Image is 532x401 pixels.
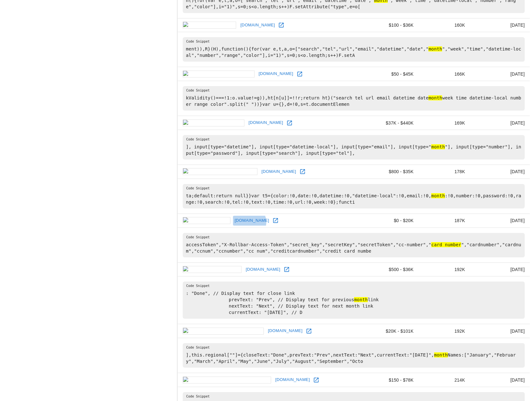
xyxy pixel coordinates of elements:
[183,37,525,62] pre: ment)),R}(H),function(){for(var e,t,a,o=["search","tel","url","email","datetime","date"," ","week...
[183,282,525,319] pre: : "Done", // Display text for close link prevText: "Prev", // Display text for previous link next...
[183,233,525,257] pre: accessToken","X-Rollbar-Access-Token","secret_key","secretKey","secretToken","cc-number"," ","car...
[431,242,461,247] hl: card number
[419,262,470,276] td: 192K
[183,135,525,160] pre: ], input[type="datetime"], input[type="datetime-local"], input[type="email"], input[type=" "], in...
[183,343,525,368] pre: ],this.regional[""]={closeText:"Done",prevText:"Prev",nextText:"Next",currentText:"[DATE]", Names...
[470,116,530,130] td: [DATE]
[428,95,442,100] hl: month
[183,328,264,335] img: thesonarnetwork.com icon
[364,324,419,338] td: $20K - $101K
[470,373,530,387] td: [DATE]
[364,116,419,130] td: $37K - $440K
[364,18,419,32] td: $100 - $36K
[470,324,530,338] td: [DATE]
[354,297,368,302] hl: month
[419,324,470,338] td: 192K
[183,266,242,273] img: granmirage.jp icon
[428,46,442,51] hl: month
[470,214,530,228] td: [DATE]
[295,69,304,79] a: Open research-tree.com in new window
[470,67,530,81] td: [DATE]
[419,214,470,228] td: 187K
[419,67,470,81] td: 166K
[364,373,419,387] td: $150 - $78K
[274,375,311,385] a: [DOMAIN_NAME]
[260,167,298,177] a: [DOMAIN_NAME]
[271,216,280,225] a: Open wisio.com in new window
[298,167,307,176] a: Open publicdictionary.org in new window
[419,18,470,32] td: 160K
[244,265,282,275] a: [DOMAIN_NAME]
[419,373,470,387] td: 214K
[364,165,419,179] td: $800 - $35K
[285,118,294,128] a: Open crosshero.com in new window
[419,116,470,130] td: 169K
[183,86,525,111] pre: kValidity()===!1:o.value!=g)),ht[n[u]]=!!r;return ht}("search tel url email datetime date week ti...
[183,377,271,384] img: camelbackrecovery.com icon
[470,262,530,276] td: [DATE]
[183,119,244,126] img: crosshero.com icon
[470,165,530,179] td: [DATE]
[431,144,445,149] hl: month
[233,216,271,226] a: [DOMAIN_NAME]
[282,265,291,274] a: Open granmirage.jp in new window
[364,262,419,276] td: $500 - $36K
[311,375,321,385] a: Open camelbackrecovery.com in new window
[257,69,295,79] a: [DOMAIN_NAME]
[470,18,530,32] td: [DATE]
[183,168,257,175] img: publicdictionary.org icon
[434,352,448,357] hl: month
[419,165,470,179] td: 178K
[276,20,286,30] a: Open bitblinx.com in new window
[183,22,236,29] img: bitblinx.com icon
[183,217,230,224] img: wisio.com icon
[239,20,276,30] a: [DOMAIN_NAME]
[431,193,445,198] hl: month
[183,184,525,208] pre: ta;default:return null}}var t5={color:!0,date:!0,datetime:!0,"datetime-local":!0,email:!0, :!0,nu...
[364,214,419,228] td: $0 - $20K
[183,71,255,78] img: research-tree.com icon
[266,326,304,336] a: [DOMAIN_NAME]
[247,118,285,128] a: [DOMAIN_NAME]
[304,326,314,336] a: Open thesonarnetwork.com in new window
[364,67,419,81] td: $50 - $45K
